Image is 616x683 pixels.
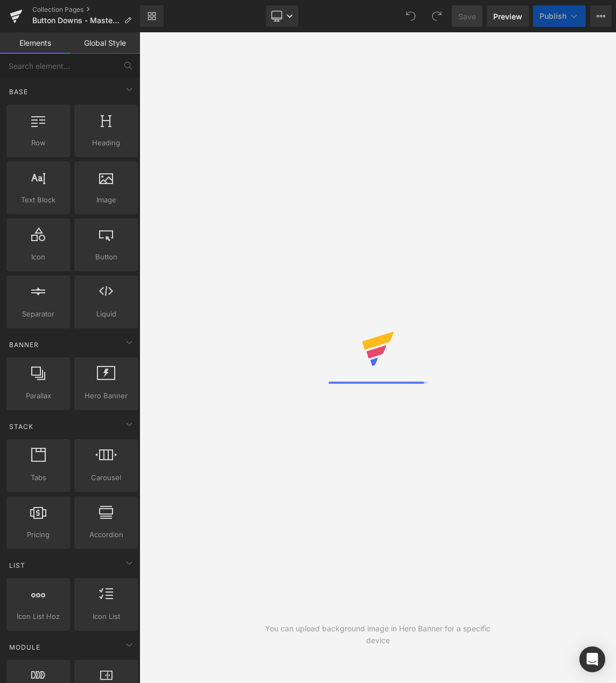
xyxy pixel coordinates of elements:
[10,390,67,402] span: Parallax
[487,5,529,27] a: Preview
[10,194,67,206] span: Text Block
[458,11,476,22] span: Save
[10,308,67,320] span: Separator
[78,251,135,263] span: Button
[10,529,67,540] span: Pricing
[78,137,135,149] span: Heading
[590,5,612,27] button: More
[10,251,67,263] span: Icon
[258,623,497,646] div: You can upload background image in Hero Banner for a specific device
[78,611,135,622] span: Icon List
[579,646,605,672] div: Open Intercom Messenger
[8,421,34,432] span: Stack
[8,642,41,652] span: Module
[8,560,26,571] span: List
[78,529,135,540] span: Accordion
[140,5,164,27] a: New Library
[78,194,135,206] span: Image
[10,137,67,149] span: Row
[78,390,135,402] span: Hero Banner
[10,611,67,622] span: Icon List Hoz
[78,472,135,483] span: Carousel
[32,5,140,14] a: Collection Pages
[540,12,566,20] span: Publish
[400,5,422,27] button: Undo
[32,16,120,25] span: Button Downs - Master Collection
[70,32,140,54] a: Global Style
[426,5,447,27] button: Redo
[533,5,586,27] button: Publish
[493,11,522,22] span: Preview
[78,308,135,320] span: Liquid
[10,472,67,483] span: Tabs
[8,87,29,97] span: Base
[8,340,40,350] span: Banner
